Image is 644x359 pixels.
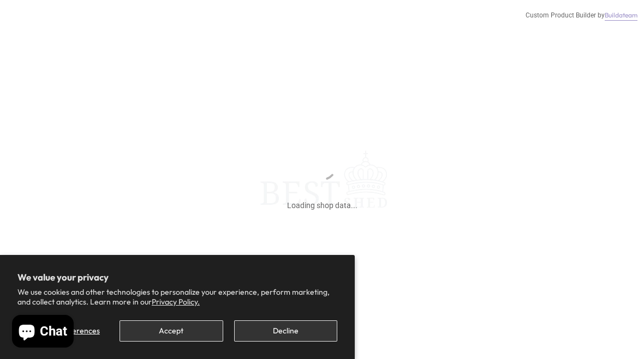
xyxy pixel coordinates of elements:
button: Decline [234,320,337,342]
button: Accept [120,320,223,342]
inbox-online-store-chat: Shopify online store chat [9,315,77,350]
a: Privacy Policy. [152,297,200,307]
h2: We value your privacy [17,272,337,282]
p: We use cookies and other technologies to personalize your experience, perform marketing, and coll... [17,287,337,307]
